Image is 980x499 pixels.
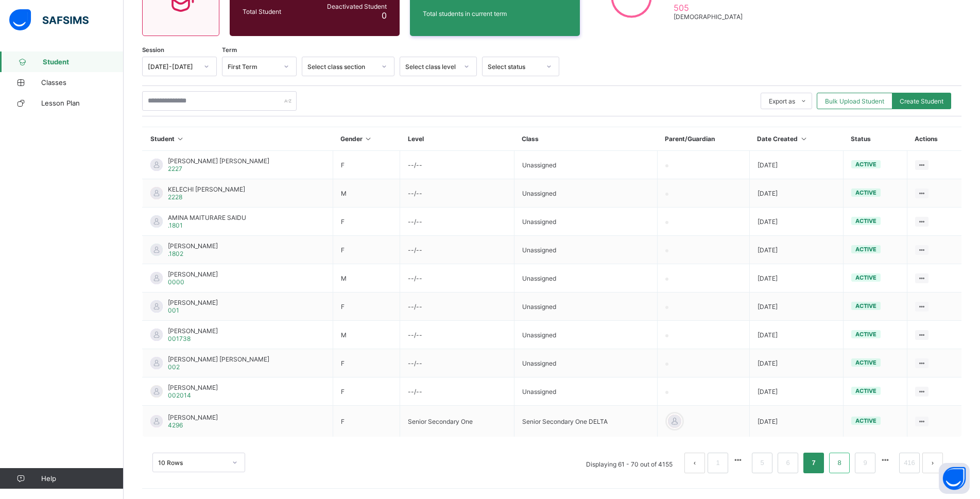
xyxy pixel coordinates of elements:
[168,355,269,363] span: [PERSON_NAME] [PERSON_NAME]
[749,127,843,151] th: Date Created
[684,453,705,473] li: 上一页
[333,264,400,292] td: M
[9,9,89,31] img: safsims
[749,151,843,179] td: [DATE]
[843,127,907,151] th: Status
[749,264,843,292] td: [DATE]
[168,391,191,399] span: 002014
[400,349,514,377] td: --/--
[168,242,218,250] span: [PERSON_NAME]
[855,246,876,253] span: active
[578,453,680,473] li: Displaying 61 - 70 out of 4155
[168,157,269,165] span: [PERSON_NAME] [PERSON_NAME]
[922,453,943,473] button: next page
[168,384,218,391] span: [PERSON_NAME]
[749,236,843,264] td: [DATE]
[400,208,514,236] td: --/--
[803,453,824,473] li: 7
[855,417,876,424] span: active
[307,63,375,71] div: Select class section
[168,278,184,286] span: 0000
[900,97,943,105] span: Create Student
[769,97,795,105] span: Export as
[168,414,218,421] span: [PERSON_NAME]
[333,292,400,321] td: F
[799,135,808,143] i: Sort in Ascending Order
[333,349,400,377] td: F
[514,151,657,179] td: Unassigned
[41,78,124,87] span: Classes
[514,406,657,437] td: Senior Secondary One DELTA
[713,456,723,470] a: 1
[168,306,179,314] span: 001
[240,5,311,18] div: Total Student
[168,193,182,201] span: 2228
[400,236,514,264] td: --/--
[333,406,400,437] td: F
[749,377,843,406] td: [DATE]
[829,453,850,473] li: 8
[749,349,843,377] td: [DATE]
[752,453,772,473] li: 5
[333,151,400,179] td: F
[514,179,657,208] td: Unassigned
[41,474,123,483] span: Help
[423,10,567,18] span: Total students in current term
[333,321,400,349] td: M
[514,264,657,292] td: Unassigned
[855,387,876,394] span: active
[783,456,793,470] a: 6
[514,292,657,321] td: Unassigned
[922,453,943,473] li: 下一页
[834,456,844,470] a: 8
[514,321,657,349] td: Unassigned
[400,321,514,349] td: --/--
[168,299,218,306] span: [PERSON_NAME]
[364,135,373,143] i: Sort in Ascending Order
[314,3,387,10] span: Deactivated Student
[674,3,747,13] span: 505
[41,99,124,107] span: Lesson Plan
[749,321,843,349] td: [DATE]
[488,63,540,71] div: Select status
[168,327,218,335] span: [PERSON_NAME]
[899,453,920,473] li: 416
[878,453,892,467] li: 向后 5 页
[400,377,514,406] td: --/--
[168,335,191,342] span: 001738
[168,421,183,429] span: 4296
[333,236,400,264] td: F
[809,456,818,470] a: 7
[855,453,875,473] li: 9
[855,331,876,338] span: active
[222,46,237,54] span: Term
[855,217,876,225] span: active
[514,236,657,264] td: Unassigned
[405,63,458,71] div: Select class level
[939,463,970,494] button: Open asap
[855,302,876,309] span: active
[514,208,657,236] td: Unassigned
[382,10,387,21] span: 0
[901,456,918,470] a: 416
[168,214,246,221] span: AMINA MAITURARE SAIDU
[731,453,745,467] li: 向前 5 页
[860,456,870,470] a: 9
[168,270,218,278] span: [PERSON_NAME]
[749,406,843,437] td: [DATE]
[400,179,514,208] td: --/--
[514,349,657,377] td: Unassigned
[400,406,514,437] td: Senior Secondary One
[168,250,183,257] span: .1802
[168,185,245,193] span: KELECHI [PERSON_NAME]
[855,359,876,366] span: active
[684,453,705,473] button: prev page
[400,127,514,151] th: Level
[855,189,876,196] span: active
[168,363,180,371] span: 002
[674,13,747,21] span: [DEMOGRAPHIC_DATA]
[400,292,514,321] td: --/--
[749,208,843,236] td: [DATE]
[400,264,514,292] td: --/--
[158,459,226,467] div: 10 Rows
